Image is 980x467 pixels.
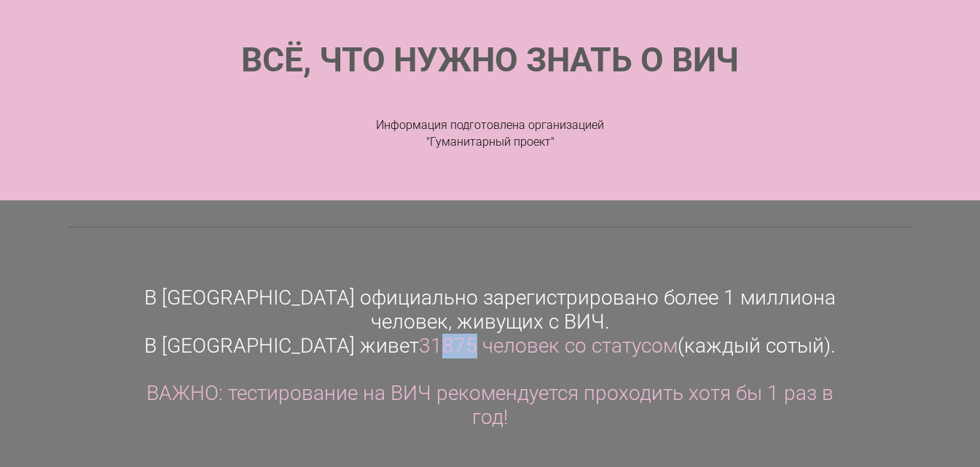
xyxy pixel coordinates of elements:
[144,334,419,358] span: В [GEOGRAPHIC_DATA] живет
[241,40,739,79] strong: ВСЁ, ЧТО НУЖНО ЗНАТЬ О ВИЧ
[678,334,836,358] span: (каждый сотый).
[144,286,836,334] span: В [GEOGRAPHIC_DATA] официально зарегистрировано более 1 миллиона человек, живущих с ВИЧ.
[376,118,604,132] span: Информация подготовлена организацией
[426,135,554,149] span: "Гуманитарный проект"
[419,334,678,358] span: 31875 человек со статусом
[146,381,834,429] span: ВАЖНО: тестирование на ВИЧ рекомендуется проходить хотя бы 1 раз в год!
